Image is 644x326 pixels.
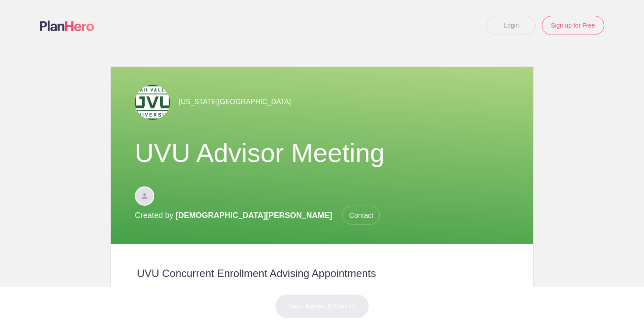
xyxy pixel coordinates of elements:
[135,84,510,120] div: [US_STATE][GEOGRAPHIC_DATA]
[135,186,154,206] img: Davatar
[176,211,332,220] span: [DEMOGRAPHIC_DATA][PERSON_NAME]
[137,267,507,280] h2: UVU Concurrent Enrollment Advising Appointments
[487,16,536,35] a: Login
[542,16,604,35] a: Sign up for Free
[135,206,380,225] p: Created by
[135,137,510,169] h1: UVU Advisor Meeting
[275,294,369,319] button: Next: Review & Confirm
[342,206,380,224] span: Contact
[40,21,94,31] img: Logo main planhero
[135,85,170,120] img: Uvu logo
